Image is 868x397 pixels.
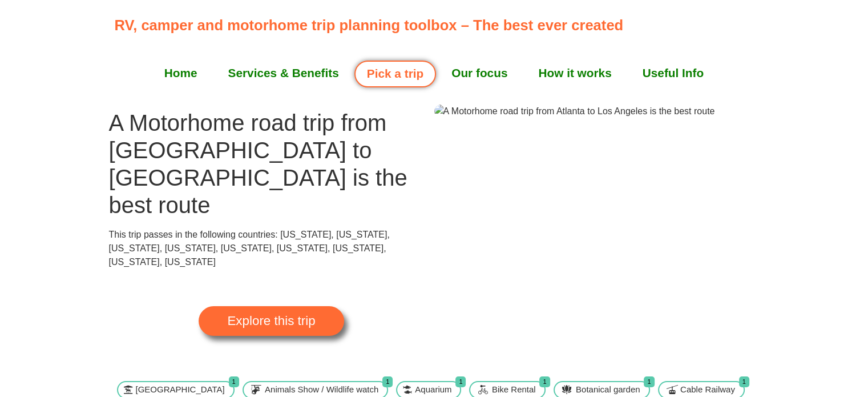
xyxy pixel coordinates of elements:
[109,230,390,267] span: This trip passes in the following countries: [US_STATE], [US_STATE], [US_STATE], [US_STATE], [US_...
[199,306,344,336] a: Explore this trip
[539,376,550,387] span: 1
[149,59,213,87] a: Home
[227,315,315,327] span: Explore this trip
[677,383,738,396] span: Cable Railway
[523,59,627,87] a: How it works
[114,14,760,36] p: RV, camper and motorhome trip planning toolbox – The best ever created
[455,376,466,387] span: 1
[573,383,643,396] span: Botanical garden
[229,376,239,387] span: 1
[489,383,539,396] span: Bike Rental
[213,59,354,87] a: Services & Benefits
[382,376,393,387] span: 1
[133,383,228,396] span: [GEOGRAPHIC_DATA]
[436,59,523,87] a: Our focus
[644,376,654,387] span: 1
[627,59,719,87] a: Useful Info
[262,383,381,396] span: Animals Show / Wildlife watch
[114,59,753,87] nav: Menu
[109,109,434,219] h1: A Motorhome road trip from [GEOGRAPHIC_DATA] to [GEOGRAPHIC_DATA] is the best route
[434,105,715,118] img: A Motorhome road trip from Atlanta to Los Angeles is the best route
[354,61,436,87] a: Pick a trip
[412,383,454,396] span: Aquarium
[739,376,749,387] span: 1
